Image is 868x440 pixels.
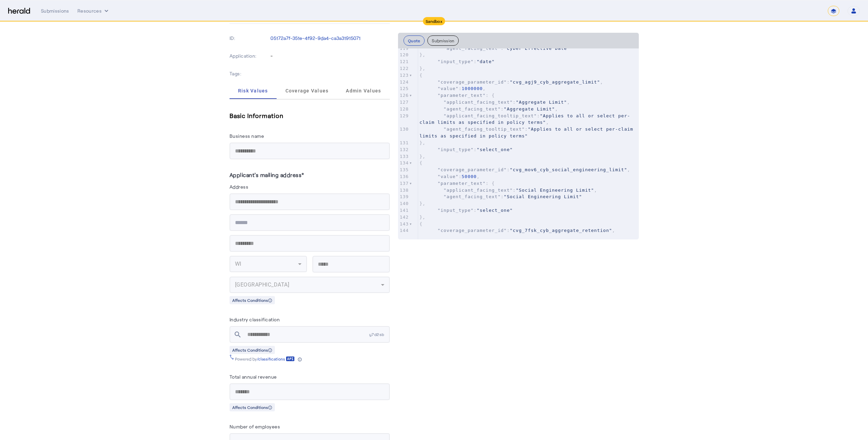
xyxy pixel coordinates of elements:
[398,106,409,113] div: 128
[398,221,409,228] div: 143
[420,140,426,145] span: },
[438,93,486,98] span: "parameter_text"
[398,79,409,86] div: 124
[462,174,477,179] span: 50000
[444,127,525,132] span: "agent_facing_tooltip_text"
[438,174,459,179] span: "value"
[398,227,409,234] div: 144
[438,181,486,186] span: "parameter_text"
[516,100,567,105] span: "Aggregate Limit"
[420,106,558,112] span: : ,
[462,86,483,91] span: 1000000
[438,208,474,213] span: "input_type"
[230,69,269,78] p: Tags:
[77,8,110,14] button: Resources dropdown menu
[420,181,495,186] span: : {
[444,106,501,112] span: "agent_facing_text"
[398,180,409,187] div: 137
[403,35,425,46] button: Quote
[398,214,409,221] div: 142
[398,173,409,180] div: 136
[420,59,495,64] span: :
[230,172,304,178] label: Applicant's mailing address*
[477,208,513,213] span: "select_one"
[420,127,636,138] span: :
[420,66,426,71] span: },
[398,153,409,160] div: 133
[510,79,600,85] span: "cvg_agj9_cyb_aggregate_limit"
[398,160,409,166] div: 134
[420,215,426,220] span: },
[398,113,409,119] div: 129
[510,228,612,233] span: "cvg_7fsk_cyb_aggregate_retention"
[398,99,409,106] div: 127
[420,208,513,213] span: :
[230,51,269,61] p: Application:
[420,194,582,199] span: :
[444,194,501,199] span: "agent_facing_text"
[420,86,486,91] span: : ,
[444,188,513,193] span: "applicant_facing_text"
[420,52,426,57] span: },
[398,126,409,133] div: 130
[420,201,426,206] span: },
[230,33,269,43] p: ID:
[420,188,597,193] span: : ,
[41,8,69,14] div: Submissions
[398,187,409,194] div: 138
[420,127,636,138] span: "Applies to all or select per-claim limits as specified in policy terms"
[270,35,390,42] p: 05172a7f-351e-4f92-9da4-ca3a31915071
[398,200,409,207] div: 140
[438,86,459,91] span: "value"
[230,111,390,121] h5: Basic Information
[510,167,627,172] span: "cvg_mov6_cyb_social_engineering_limit"
[420,93,495,98] span: : {
[398,92,409,99] div: 126
[230,346,275,354] div: Affects Conditions
[477,59,495,64] span: "date"
[398,207,409,214] div: 141
[8,8,30,14] img: Herald Logo
[398,85,409,92] div: 125
[420,79,603,85] span: : ,
[398,193,409,200] div: 139
[230,403,275,411] div: Affects Conditions
[420,174,480,179] span: : ,
[516,188,594,193] span: "Social Engineering Limit"
[257,356,295,362] a: /classifications
[420,73,423,78] span: {
[398,72,409,79] div: 123
[444,100,513,105] span: "applicant_facing_text"
[438,228,507,233] span: "coverage_parameter_id"
[398,48,639,239] herald-code-block: quote
[420,154,426,159] span: },
[444,46,501,51] span: "agent_facing_text"
[423,17,445,25] div: Sandbox
[369,332,390,337] span: y7d2sb
[346,88,381,93] span: Admin Values
[398,146,409,153] div: 132
[420,100,570,105] span: : ,
[398,65,409,72] div: 122
[230,184,249,190] label: Address
[230,331,246,339] mat-icon: search
[230,374,277,380] label: Total annual revenue
[398,58,409,65] div: 121
[420,46,570,51] span: :
[230,296,275,304] div: Affects Conditions
[420,228,615,233] span: : ,
[420,167,630,172] span: : ,
[230,424,280,429] label: Number of employees
[420,160,423,165] span: {
[504,194,582,199] span: "Social Engineering Limit"
[230,133,264,139] label: Business name
[238,88,268,93] span: Risk Values
[270,53,390,59] p: -
[427,35,459,46] button: Submission
[504,46,570,51] span: "Cyber Effective Date"
[398,140,409,146] div: 131
[235,356,302,362] div: Powered by
[398,166,409,173] div: 135
[438,167,507,172] span: "coverage_parameter_id"
[230,317,280,322] label: Industry classification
